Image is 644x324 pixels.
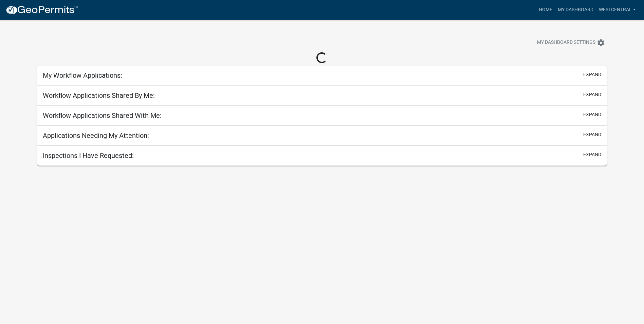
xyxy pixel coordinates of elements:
span: My Dashboard Settings [537,39,595,47]
button: expand [583,71,601,78]
a: Home [536,3,555,16]
h5: Applications Needing My Attention: [43,131,149,140]
h5: Inspections I Have Requested: [43,151,134,160]
button: expand [583,151,601,158]
button: expand [583,91,601,98]
a: My Dashboard [555,3,596,16]
button: My Dashboard Settingssettings [532,36,610,49]
a: westcentral [596,3,639,16]
button: expand [583,111,601,118]
h5: Workflow Applications Shared With Me: [43,111,162,120]
h5: My Workflow Applications: [43,71,122,79]
h5: Workflow Applications Shared By Me: [43,91,155,100]
i: settings [597,39,605,47]
button: expand [583,131,601,138]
